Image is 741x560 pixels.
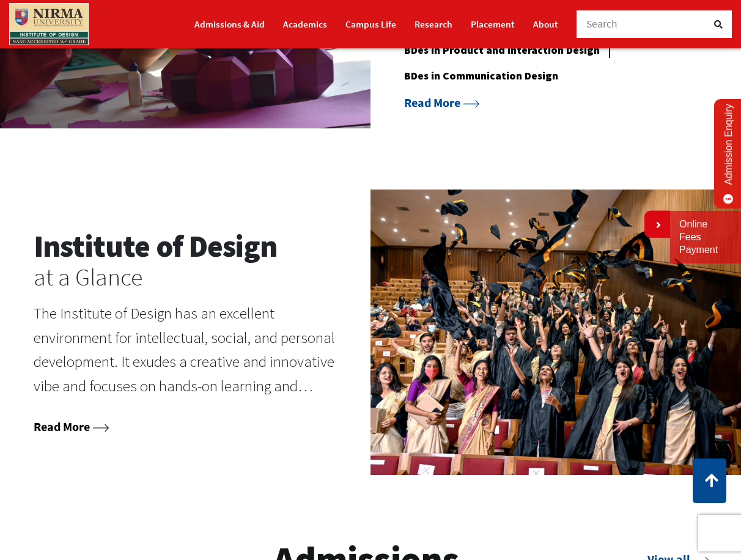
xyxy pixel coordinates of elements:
[9,3,89,45] img: main_logo
[533,13,558,35] a: About
[679,218,732,256] a: Online Fees Payment
[283,13,327,35] a: Academics
[404,69,558,87] a: BDes in Communication Design
[404,95,480,110] a: Read More
[471,13,515,35] a: Placement
[404,43,600,62] a: BDes in Product and Interaction Design
[345,13,396,35] a: Campus Life
[586,17,618,31] span: Search
[370,190,741,475] img: Institute of Design
[194,13,265,35] a: Admissions & Aid
[34,301,337,399] p: The Institute of Design has an excellent environment for intellectual, social, and personal devel...
[34,419,109,434] a: Read More
[34,265,337,289] h3: at a Glance
[34,228,337,265] h2: Institute of Design
[415,13,452,35] a: Research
